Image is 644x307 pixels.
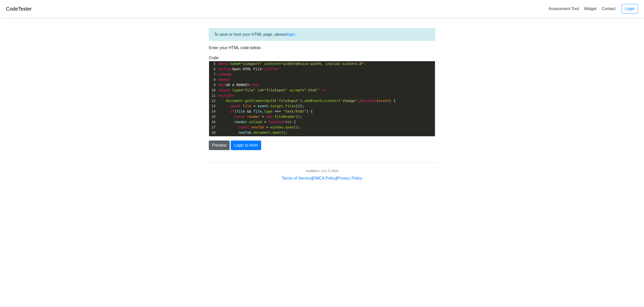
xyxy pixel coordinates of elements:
[298,104,300,108] span: 0
[232,93,234,97] span: >
[264,62,279,66] span: content
[209,114,216,119] div: 15
[253,136,270,140] span: document
[217,104,304,108] span: . . [ ];
[272,130,281,134] span: open
[238,130,251,134] span: newTab
[247,109,251,113] span: &&
[249,120,262,124] span: onload
[209,141,230,150] button: Preview
[379,99,389,103] span: event
[234,120,247,124] span: reader
[247,115,260,119] span: reader
[253,109,262,113] span: file
[262,67,266,71] span: </
[272,136,283,140] span: write
[224,83,226,87] span: >
[234,115,245,119] span: const
[304,136,317,140] span: result
[243,88,256,92] span: "file"
[230,67,232,71] span: >
[217,125,300,129] span: . ();
[217,99,395,103] span: . ( ). ( , ( ) {
[582,5,598,13] a: Widget
[253,104,255,108] span: =
[251,125,264,129] span: newTab
[217,67,219,71] span: <
[217,72,222,76] span: </
[304,88,319,92] span: ".html"
[209,82,216,88] div: 9
[219,62,228,66] span: meta
[217,62,366,66] span: = =
[253,130,270,134] span: document
[209,119,216,125] div: 16
[217,115,302,119] span: ();
[258,83,260,87] span: >
[217,130,287,134] span: . . ();
[281,62,364,66] span: "width=device-width, initial-scale=1.0"
[264,109,272,113] span: type
[217,120,296,124] span: . ( ) {
[217,88,326,92] span: = = =
[209,93,216,98] div: 11
[359,99,376,103] span: function
[209,61,216,66] div: 5
[600,5,618,13] a: Contact
[236,109,245,113] span: file
[209,45,435,51] p: Enter your HTML code below
[230,109,234,113] span: if
[321,88,326,92] span: />
[217,88,219,92] span: <
[268,120,285,124] span: function
[546,5,581,13] a: Assessment Tool
[209,135,216,141] div: 19
[238,125,249,129] span: const
[205,55,439,137] div: Code:
[264,88,288,92] span: "fileInput"
[209,28,435,41] div: To save or host your HTML page, please .
[306,168,338,173] div: AcidWorx, LLC © 2024
[275,109,281,113] span: ===
[217,136,321,140] span: . . ( . . );
[217,62,219,66] span: <
[290,88,302,92] span: accept
[282,175,362,181] div: | |
[258,88,262,92] span: id
[277,99,300,103] span: 'fileInput'
[258,104,268,108] span: event
[219,83,224,87] span: h1
[266,115,272,119] span: new
[230,72,232,76] span: >
[209,77,216,82] div: 8
[209,72,216,77] div: 7
[253,83,258,87] span: h1
[219,93,232,97] span: script
[264,120,266,124] span: =
[238,136,251,140] span: newTab
[6,6,32,12] a: CodeTester
[219,67,230,71] span: title
[304,99,338,103] span: addEventListener
[364,62,366,66] span: >
[230,104,241,108] span: const
[209,104,216,109] div: 13
[285,104,296,108] span: files
[209,66,216,72] div: 6
[209,98,216,104] div: 12
[313,176,336,180] a: DMCA Policy
[245,99,275,103] span: getElementById
[243,104,251,108] span: file
[270,125,283,129] span: window
[249,83,253,87] span: </
[226,99,243,103] span: document
[232,88,241,92] span: type
[217,78,219,82] span: <
[266,125,268,129] span: =
[219,88,230,92] span: input
[277,67,279,71] span: >
[290,136,302,140] span: target
[217,67,279,71] span: Open HTML File
[285,125,294,129] span: open
[287,120,289,124] span: e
